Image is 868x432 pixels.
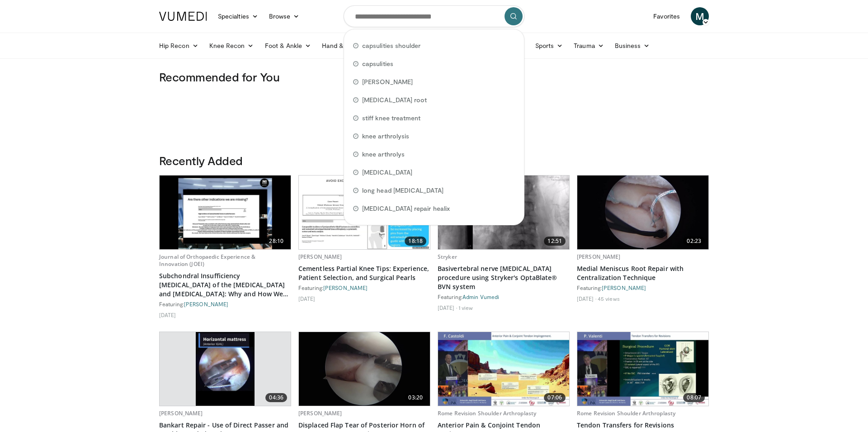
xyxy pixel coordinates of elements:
a: 07:06 [438,332,569,406]
span: [MEDICAL_DATA] [362,168,412,177]
a: Browse [264,7,305,25]
div: Featuring: [159,300,291,308]
a: Cementless Partial Knee Tips: Experience, Patient Selection, and Surgical Pearls [298,264,430,282]
a: 18:18 [299,176,430,249]
span: 07:06 [544,393,566,402]
a: Hip Recon [154,37,204,55]
a: [PERSON_NAME] [184,301,228,307]
img: 0d11209b-9163-4cf9-9c37-c045ad2ce7a1.620x360_q85_upscale.jpg [160,176,291,249]
a: [PERSON_NAME] [298,253,342,261]
div: Featuring: [577,284,709,291]
a: Basivertebral nerve [MEDICAL_DATA] procedure using Stryker's OptaBlate® BVN system [438,264,570,291]
a: M [691,7,709,25]
h3: Recommended for You [159,70,709,84]
a: [PERSON_NAME] [298,409,342,417]
li: 1 view [458,304,473,311]
span: knee arthrolys [362,150,405,159]
a: Stryker [438,253,457,261]
span: [PERSON_NAME] [362,77,413,86]
li: [DATE] [298,295,316,302]
a: Admin Vumedi [462,294,499,300]
a: [PERSON_NAME] [159,409,203,417]
a: Specialties [212,7,264,25]
li: [DATE] [577,295,596,302]
span: [MEDICAL_DATA] repair healix [362,204,450,213]
span: 04:36 [265,393,287,402]
span: knee arthrolysis [362,132,409,141]
span: 02:23 [683,237,705,246]
span: capsulities [362,59,393,68]
span: capsulities shoulder [362,41,420,50]
a: Rome Revision Shoulder Arthroplasty [577,409,675,417]
a: Favorites [648,7,685,25]
a: Sports [530,37,569,55]
img: 926032fc-011e-4e04-90f2-afa899d7eae5.620x360_q85_upscale.jpg [577,176,708,249]
a: Medial Meniscus Root Repair with Centralization Technique [577,264,709,282]
a: [PERSON_NAME] [577,253,621,261]
a: [PERSON_NAME] [602,285,646,291]
a: Foot & Ankle [259,37,317,55]
a: 03:20 [299,332,430,406]
a: Trauma [568,37,609,55]
span: 03:20 [405,393,426,402]
span: 18:18 [405,237,426,246]
h3: Recently Added [159,153,709,168]
a: 04:36 [160,332,291,406]
img: cd449402-123d-47f7-b112-52d159f17939.620x360_q85_upscale.jpg [196,332,255,406]
a: Journal of Orthopaedic Experience & Innovation (JOEI) [159,253,255,268]
div: Featuring: [438,293,570,300]
li: [DATE] [438,304,457,311]
span: [MEDICAL_DATA] root [362,95,427,104]
a: 28:10 [160,176,291,249]
a: Tendon Transfers for Revisions [577,421,709,430]
a: Rome Revision Shoulder Arthroplasty [438,409,536,417]
span: 08:07 [683,393,705,402]
a: Business [609,37,656,55]
li: 45 views [598,295,620,302]
a: 08:07 [577,332,708,406]
a: 02:23 [577,176,708,249]
img: a7a3a315-61f5-4f62-b42f-d6b371e9636b.620x360_q85_upscale.jpg [299,176,430,249]
span: stiff knee treatment [362,114,420,123]
img: 2649116b-05f8-405c-a48f-a284a947b030.620x360_q85_upscale.jpg [299,332,430,406]
span: long head [MEDICAL_DATA] [362,186,443,195]
img: 8037028b-5014-4d38-9a8c-71d966c81743.620x360_q85_upscale.jpg [438,332,569,406]
a: Hand & Wrist [316,37,375,55]
img: VuMedi Logo [159,12,207,21]
a: [PERSON_NAME] [323,285,368,291]
div: Featuring: [298,284,430,291]
input: Search topics, interventions [344,5,524,27]
img: f121adf3-8f2a-432a-ab04-b981073a2ae5.620x360_q85_upscale.jpg [577,332,708,406]
li: [DATE] [159,311,176,318]
a: Knee Recon [204,37,259,55]
a: Subchondral Insufficiency [MEDICAL_DATA] of the [MEDICAL_DATA] and [MEDICAL_DATA]: Why and How We... [159,271,291,299]
span: 12:51 [544,237,566,246]
span: 28:10 [265,237,287,246]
